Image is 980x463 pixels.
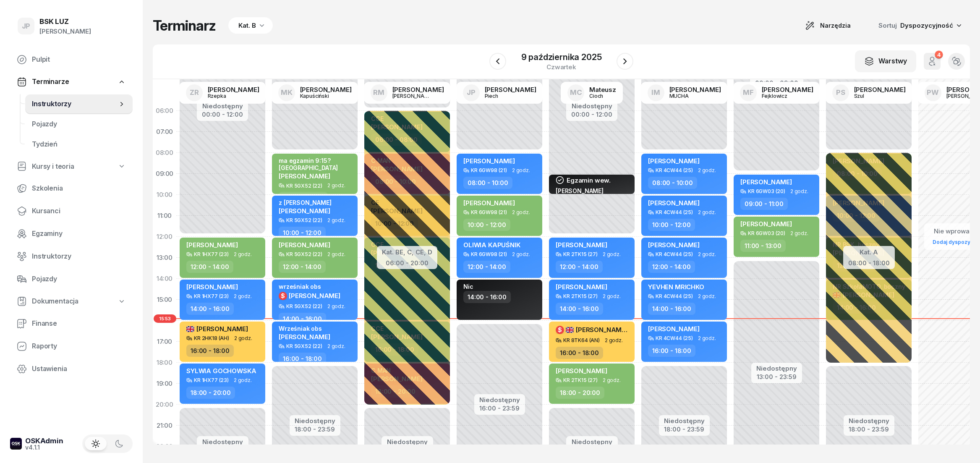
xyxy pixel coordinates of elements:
[556,187,611,194] div: [PERSON_NAME]
[300,86,352,93] div: [PERSON_NAME]
[286,303,322,309] div: KR 5GX52 (22)
[279,192,328,204] div: 08:00 - 10:00
[854,93,894,99] div: Szul
[698,167,716,173] span: 2 godz.
[286,217,322,223] div: KR 5GX52 (22)
[286,251,322,257] div: KR 5GX52 (22)
[300,93,340,99] div: Kapuściński
[656,293,693,299] div: KR 4CW44 (25)
[762,93,802,99] div: Fejklowicz
[153,415,176,436] div: 21:00
[740,240,786,252] div: 11:00 - 13:00
[556,347,603,359] div: 16:00 - 18:00
[279,313,326,325] div: 14:00 - 16:00
[571,439,613,445] div: Niedostępny
[820,21,851,31] span: Narzędzia
[648,241,700,249] span: [PERSON_NAME]
[234,251,252,257] span: 2 godz.
[281,293,285,299] span: $
[10,201,133,221] a: Kursanci
[849,418,889,424] div: Niedostępny
[463,219,510,231] div: 10:00 - 12:00
[849,416,889,434] button: Niedostępny18:00 - 23:59
[756,371,797,380] div: 13:00 - 23:59
[25,445,63,450] div: v4.1.1
[32,228,126,239] span: Egzaminy
[648,219,695,231] div: 10:00 - 12:00
[589,86,616,93] div: Mateusz
[392,86,444,93] div: [PERSON_NAME]
[656,251,693,257] div: KR 4CW44 (25)
[32,274,126,285] span: Pojazdy
[10,314,133,334] a: Finanse
[286,183,322,188] div: KR 5GX52 (22)
[279,157,353,171] div: ma egzamin 9:15? [GEOGRAPHIC_DATA]
[39,18,91,25] div: BSK LUZ
[186,387,235,399] div: 18:00 - 20:00
[463,291,511,303] div: 14:00 - 16:00
[556,261,603,273] div: 12:00 - 14:00
[463,261,510,273] div: 12:00 - 14:00
[279,261,326,273] div: 12:00 - 14:00
[226,17,273,34] button: Kat. B
[279,353,326,365] div: 16:00 - 18:00
[748,188,785,194] div: KR 6GW03 (20)
[561,82,623,104] a: MCMateuszCioch
[868,17,970,34] button: Sortuj Dyspozycyjność
[25,437,63,445] div: OSKAdmin
[571,103,612,109] div: Niedostępny
[202,439,243,445] div: Niedostępny
[463,283,473,290] div: Nic
[848,247,890,258] div: Kat. A
[756,365,797,371] div: Niedostępny
[153,121,176,142] div: 07:00
[571,109,612,118] div: 00:00 - 12:00
[364,82,451,104] a: RM[PERSON_NAME][PERSON_NAME]
[790,188,808,194] span: 2 godz.
[756,364,797,382] button: Niedostępny13:00 - 23:59
[463,199,515,207] span: [PERSON_NAME]
[25,134,133,154] a: Tydzień
[558,327,562,333] span: $
[286,343,322,349] div: KR 5GX52 (22)
[153,331,176,352] div: 17:00
[153,18,216,33] h1: Terminarz
[32,341,126,352] span: Raporty
[202,109,243,118] div: 00:00 - 12:00
[471,167,507,173] div: KR 6GW98 (21)
[10,178,133,199] a: Szkolenia
[563,293,598,299] div: KR 2TK15 (27)
[153,184,176,205] div: 10:00
[279,325,330,332] div: Wrześniak obs
[186,325,248,333] span: [PERSON_NAME]
[153,226,176,247] div: 12:00
[571,101,612,120] button: Niedostępny00:00 - 12:00
[39,26,91,37] div: [PERSON_NAME]
[387,439,428,445] div: Niedostępny
[556,387,604,399] div: 18:00 - 20:00
[279,283,340,290] div: wrześniak obs
[698,209,716,215] span: 2 godz.
[479,397,520,403] div: Niedostępny
[698,293,716,299] span: 2 godz.
[32,206,126,217] span: Kursanci
[512,167,530,173] span: 2 godz.
[571,437,613,455] button: Niedostępny20:00 - 23:59
[927,89,939,96] span: PW
[512,251,530,257] span: 2 godz.
[382,247,432,258] div: Kat. BE, C, CE, D
[153,142,176,163] div: 08:00
[234,335,252,341] span: 2 godz.
[186,303,234,315] div: 14:00 - 16:00
[479,395,520,413] button: Niedostępny16:00 - 23:59
[589,93,616,99] div: Cioch
[234,377,252,383] span: 2 godz.
[698,251,716,257] span: 2 godz.
[603,251,621,257] span: 2 godz.
[22,23,31,30] span: JP
[10,438,22,450] img: logo-xs-dark@2x.png
[238,21,256,31] div: Kat. B
[651,89,660,96] span: IM
[32,99,118,110] span: Instruktorzy
[471,251,507,257] div: KR 6GW98 (21)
